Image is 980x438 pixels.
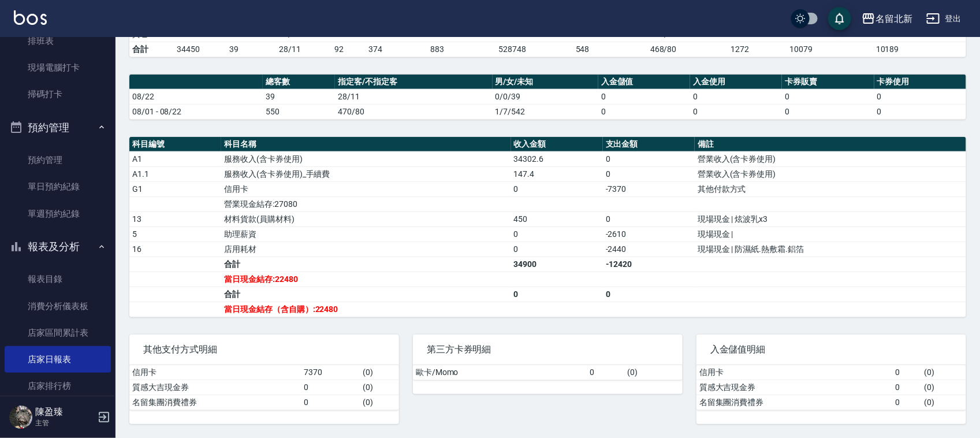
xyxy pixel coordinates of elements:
[921,395,966,410] td: ( 0 )
[511,287,603,302] td: 0
[221,227,511,242] td: 助理薪資
[129,365,301,380] td: 信用卡
[493,104,598,119] td: 1/7/542
[511,181,603,196] td: 0
[335,89,493,104] td: 28/11
[782,104,874,119] td: 0
[710,344,952,355] span: 入金儲值明細
[332,42,366,57] td: 92
[511,166,603,181] td: 147.4
[5,266,111,292] a: 報表目錄
[5,293,111,320] a: 消費分析儀表板
[221,211,511,227] td: 材料貨款(員購材料)
[221,242,511,257] td: 店用耗材
[874,89,966,104] td: 0
[603,211,695,227] td: 0
[603,137,695,152] th: 支出金額
[511,257,603,272] td: 34900
[695,137,966,152] th: 備註
[647,42,728,57] td: 468/80
[892,380,921,395] td: 0
[892,395,921,410] td: 0
[335,75,493,90] th: 指定客/不指定客
[413,365,683,380] table: a dense table
[603,166,695,181] td: 0
[221,137,511,152] th: 科目名稱
[587,365,625,380] td: 0
[603,287,695,302] td: 0
[921,380,966,395] td: ( 0 )
[511,242,603,257] td: 0
[5,28,111,54] a: 排班表
[5,113,111,143] button: 預約管理
[695,242,966,257] td: 現場現金 | 防濕紙.熱敷霜.鋁箔
[301,380,360,395] td: 0
[221,287,511,302] td: 合計
[728,42,787,57] td: 1272
[263,89,335,104] td: 39
[874,75,966,90] th: 卡券使用
[129,227,221,242] td: 5
[493,75,598,90] th: 男/女/未知
[695,211,966,227] td: 現場現金 | 炫波乳x3
[857,7,917,31] button: 名留北新
[598,89,690,104] td: 0
[221,302,511,317] td: 當日現金結存（含自購）:22480
[5,232,111,262] button: 報表及分析
[35,418,94,428] p: 主管
[828,7,851,30] button: save
[221,257,511,272] td: 合計
[129,151,221,166] td: A1
[624,365,683,380] td: ( 0 )
[922,8,966,29] button: 登出
[511,151,603,166] td: 34302.6
[5,81,111,107] a: 掃碼打卡
[573,42,647,57] td: 548
[129,89,263,104] td: 08/22
[5,54,111,81] a: 現場電腦打卡
[427,42,495,57] td: 883
[511,227,603,242] td: 0
[696,395,892,410] td: 名留集團消費禮券
[5,201,111,227] a: 單週預約紀錄
[129,137,966,317] table: a dense table
[129,75,966,120] table: a dense table
[129,104,263,119] td: 08/01 - 08/22
[129,242,221,257] td: 16
[5,173,111,200] a: 單日預約紀錄
[301,365,360,380] td: 7370
[892,365,921,380] td: 0
[696,380,892,395] td: 質感大吉現金券
[787,42,873,57] td: 10079
[221,181,511,196] td: 信用卡
[129,181,221,196] td: G1
[221,272,511,287] td: 當日現金結存:22480
[695,181,966,196] td: 其他付款方式
[221,151,511,166] td: 服務收入(含卡券使用)
[511,211,603,227] td: 450
[603,257,695,272] td: -12420
[696,365,892,380] td: 信用卡
[603,181,695,196] td: -7370
[603,151,695,166] td: 0
[5,373,111,399] a: 店家排行榜
[696,365,966,410] table: a dense table
[221,166,511,181] td: 服務收入(含卡券使用)_手續費
[5,346,111,373] a: 店家日報表
[511,137,603,152] th: 收入金額
[129,166,221,181] td: A1.1
[360,395,399,410] td: ( 0 )
[129,395,301,410] td: 名留集團消費禮券
[360,380,399,395] td: ( 0 )
[335,104,493,119] td: 470/80
[873,42,966,57] td: 10189
[174,42,226,57] td: 34450
[14,10,47,25] img: Logo
[695,166,966,181] td: 營業收入(含卡券使用)
[263,104,335,119] td: 550
[874,104,966,119] td: 0
[782,89,874,104] td: 0
[603,227,695,242] td: -2610
[366,42,428,57] td: 374
[695,227,966,242] td: 現場現金 |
